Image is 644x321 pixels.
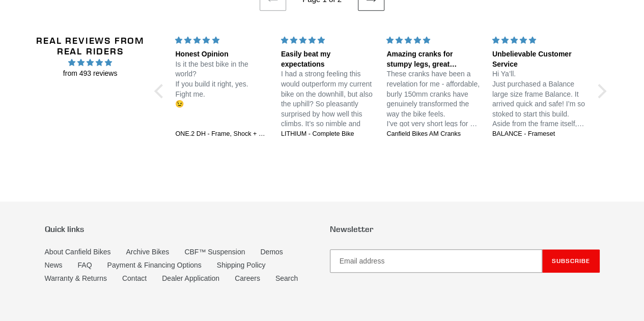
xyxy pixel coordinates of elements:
[492,49,585,69] div: Unbelievable Customer Service
[386,49,480,69] div: Amazing cranks for stumpy legs, great customer service too
[32,57,148,68] span: 4.97 stars
[235,274,260,282] a: Careers
[260,248,283,256] a: Demos
[32,35,148,57] h2: Real Reviews from Real Riders
[492,35,585,46] div: 5 stars
[126,248,169,256] a: Archive Bikes
[275,274,298,282] a: Search
[45,274,107,282] a: Warranty & Returns
[492,69,585,129] p: Hi Ya’ll. Just purchased a Balance large size frame Balance. It arrived quick and safe! I’m so st...
[107,261,202,269] a: Payment & Financing Options
[122,274,147,282] a: Contact
[78,261,92,269] a: FAQ
[386,69,480,129] p: These cranks have been a revelation for me - affordable, burly 150mm cranks have genuinely transf...
[281,69,374,139] p: I had a strong feeling this would outperform my current bike on the downhill, but also the uphill...
[175,35,268,46] div: 5 stars
[184,248,245,256] a: CBF™ Suspension
[281,49,374,69] div: Easily beat my expectations
[45,224,315,234] p: Quick links
[492,130,585,139] a: BALANCE - Frameset
[45,261,63,269] a: News
[542,249,600,273] button: Subscribe
[175,49,268,60] div: Honest Opinion
[32,68,148,79] span: from 493 reviews
[386,35,480,46] div: 5 stars
[175,130,268,139] a: ONE.2 DH - Frame, Shock + Fork
[45,248,111,256] a: About Canfield Bikes
[175,60,268,109] p: Is it the best bike in the world? If you build it right, yes. Fight me. 😉
[330,224,600,234] p: Newsletter
[162,274,219,282] a: Dealer Application
[281,35,374,46] div: 5 stars
[217,261,266,269] a: Shipping Policy
[281,130,374,139] a: LITHIUM - Complete Bike
[330,249,542,273] input: Email address
[386,130,480,139] a: Canfield Bikes AM Cranks
[552,257,590,265] span: Subscribe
